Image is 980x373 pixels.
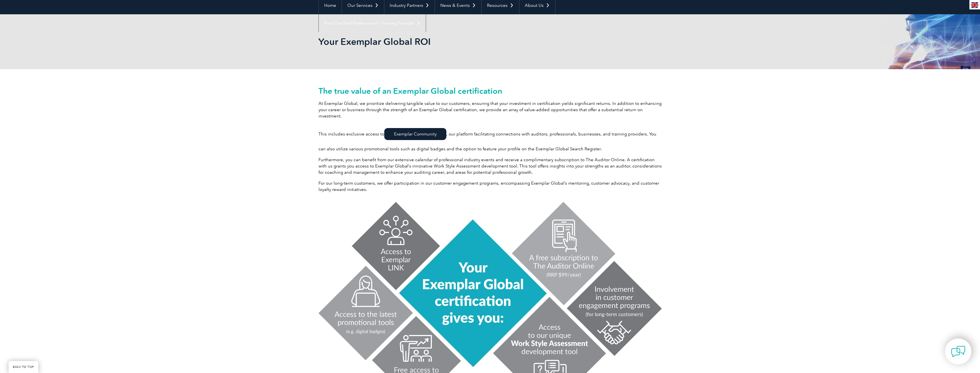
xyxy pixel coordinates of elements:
h2: The true value of an Exemplar Global certification [318,86,662,95]
p: At Exemplar Global, we prioritize delivering tangible value to our customers, ensuring that your ... [318,100,662,119]
p: This includes exclusive access to , our platform facilitating connections with auditors, professi... [318,124,662,152]
h2: Your Exemplar Global ROI [318,37,559,46]
a: Exemplar Community [384,128,446,140]
img: en [971,2,978,8]
a: BACK TO TOP [9,361,38,373]
p: Furthermore, you can benefit from our extensive calendar of professional industry events and rece... [318,157,662,175]
p: For our long-term customers, we offer participation in our customer engagement programs, encompas... [318,180,662,193]
a: Find Certified Professional / Training Provider [319,14,426,32]
img: contact-chat.png [951,344,965,359]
